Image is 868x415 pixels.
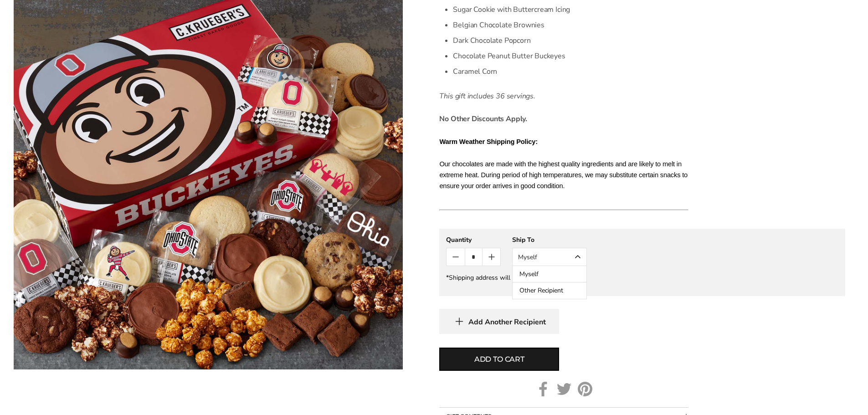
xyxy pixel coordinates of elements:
[453,51,565,61] span: Chocolate Peanut Butter Buckeyes
[557,382,571,396] a: Twitter
[439,229,845,296] gfm-form: New recipient
[512,236,587,244] div: Ship To
[447,248,464,266] button: Count minus
[446,273,838,282] div: *Shipping address will be collected at checkout
[513,282,586,299] button: Other Recipient
[439,114,527,124] strong: No Other Discounts Apply.
[453,36,530,46] span: Dark Chocolate Popcorn
[439,348,559,371] button: Add to cart
[439,309,559,334] button: Add Another Recipient
[453,64,688,79] li: Caramel Corn
[439,160,688,190] span: Our chocolates are made with the highest quality ingredients and are likely to melt in extreme he...
[446,236,501,244] div: Quantity
[483,248,500,266] button: Count plus
[468,318,546,327] span: Add Another Recipient
[465,248,483,266] input: Quantity
[513,266,586,282] button: Myself
[453,5,570,15] span: Sugar Cookie with Buttercream Icing
[453,20,544,30] span: Belgian Chocolate Brownies
[439,91,535,101] em: This gift includes 36 servings.
[578,382,592,396] a: Pinterest
[512,248,587,266] button: Myself
[474,354,524,365] span: Add to cart
[439,138,538,145] span: Warm Weather Shipping Policy:
[536,382,550,396] a: Facebook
